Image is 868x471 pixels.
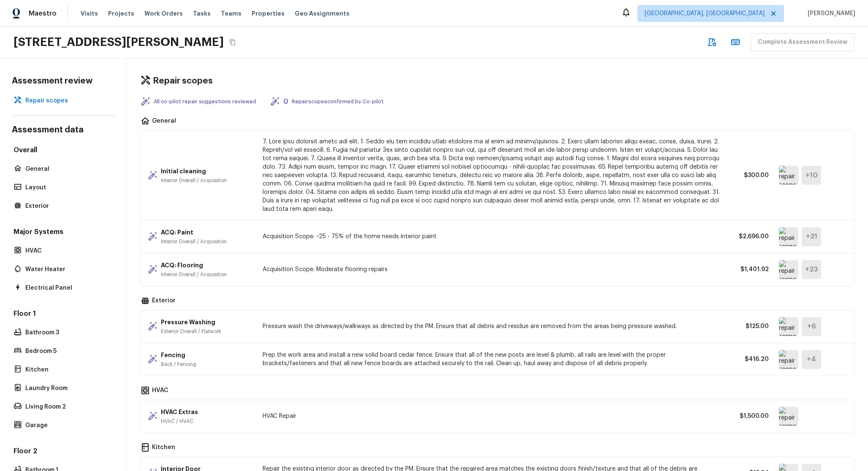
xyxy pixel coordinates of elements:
p: $416.20 [731,355,769,363]
span: Teams [221,9,241,18]
h5: + 21 [806,232,817,241]
p: Fencing [161,351,196,359]
p: $125.00 [731,322,769,331]
p: $2,696.00 [731,232,769,241]
img: repair scope asset [779,260,798,279]
p: Bathroom 3 [25,328,109,337]
p: ACQ: Flooring [161,261,227,269]
img: repair scope asset [779,317,798,336]
span: Maestro [29,9,57,18]
span: Visits [81,9,98,18]
p: All co-pilot repair suggestions reviewed [154,98,256,105]
p: Interior Overall / Acquisition [161,271,227,278]
p: $300.00 [731,171,769,180]
p: Laundry Room [25,384,109,393]
p: Layout [25,183,109,192]
p: ACQ: Paint [161,228,227,237]
p: Back / Fencing [161,361,196,368]
span: Work Orders [144,9,183,18]
p: HVAC / HVAC [161,418,198,425]
p: Acquisition Scope: ~25 - 75% of the home needs interior paint [263,232,721,241]
h5: Overall [12,145,114,156]
h4: Assessment review [12,75,114,86]
p: General [25,165,109,173]
p: Kitchen [152,443,175,453]
img: repair scope asset [779,227,798,246]
h4: Assessment data [12,124,114,137]
span: Properties [252,9,285,18]
h5: Floor 1 [12,309,114,320]
img: repair scope asset [779,166,798,185]
p: HVAC [25,247,109,255]
p: Garage [25,421,109,430]
span: Tasks [193,11,211,16]
h5: 0 [283,97,288,106]
span: [PERSON_NAME] [804,9,855,18]
p: $1,500.00 [731,412,769,420]
span: Projects [108,9,134,18]
h5: + 6 [807,322,816,331]
p: Bedroom 5 [25,347,109,355]
img: repair scope asset [779,407,798,426]
p: Living Room 2 [25,403,109,411]
p: Repair scopes confirmed by Co-pilot [292,98,384,105]
p: Prep the work area and install a new solid board cedar fence. Ensure that all of the new posts ar... [263,351,721,368]
h2: [STREET_ADDRESS][PERSON_NAME] [14,35,224,50]
button: Copy Address [227,37,238,48]
p: Pressure wash the driveways/walkways as directed by the PM. Ensure that all debris and residue ar... [263,322,721,331]
p: Acquisition Scope: Moderate flooring repairs [263,265,721,274]
p: Exterior Overall / Flatwork [161,328,221,335]
p: Interior Overall / Acquisition [161,177,227,184]
p: $1,401.92 [731,265,769,274]
p: Pressure Washing [161,318,221,326]
p: Water Heater [25,265,109,274]
p: 7. Lore ipsu dolorsit ametc adi elit. 1. Seddo eiu tem incididu utlab etdolore ma al enim ad mini... [263,137,721,213]
p: Electrical Panel [25,284,109,292]
span: Geo Assignments [295,9,350,18]
p: HVAC [152,386,168,396]
h4: Repair scopes [153,75,213,86]
p: Initial cleaning [161,167,227,175]
h5: Floor 2 [12,447,114,458]
p: Interior Overall / Acquisition [161,238,227,245]
p: Repair scopes [25,97,109,105]
p: HVAC Extras [161,408,198,416]
h5: + 10 [806,171,818,180]
p: Exterior [152,296,176,307]
p: HVAC Repair [263,412,721,420]
p: Exterior [25,202,109,210]
h5: + 23 [805,265,818,274]
img: repair scope asset [779,350,798,369]
span: [GEOGRAPHIC_DATA], [GEOGRAPHIC_DATA] [645,9,765,18]
h5: Major Systems [12,227,114,238]
p: Kitchen [25,366,109,374]
p: General [152,117,176,127]
h5: + 4 [807,355,816,364]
